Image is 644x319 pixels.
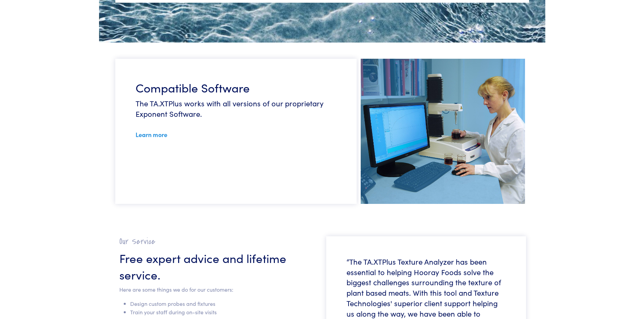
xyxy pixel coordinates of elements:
h2: Our Service [119,236,319,247]
h6: The TA.XTPlus works with all versions of our proprietary Exponent Software. [136,98,336,119]
h3: Compatible Software [136,79,336,96]
a: Learn more [136,130,167,139]
li: Design custom probes and fixtures [130,299,319,308]
h3: Free expert advice and lifetime service. [119,249,319,283]
li: Train your staff during on-site visits [130,308,319,317]
p: Here are some things we do for our customers: [119,285,319,294]
img: ta-xt-plus-instrument-in-use.jpg [361,59,525,204]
